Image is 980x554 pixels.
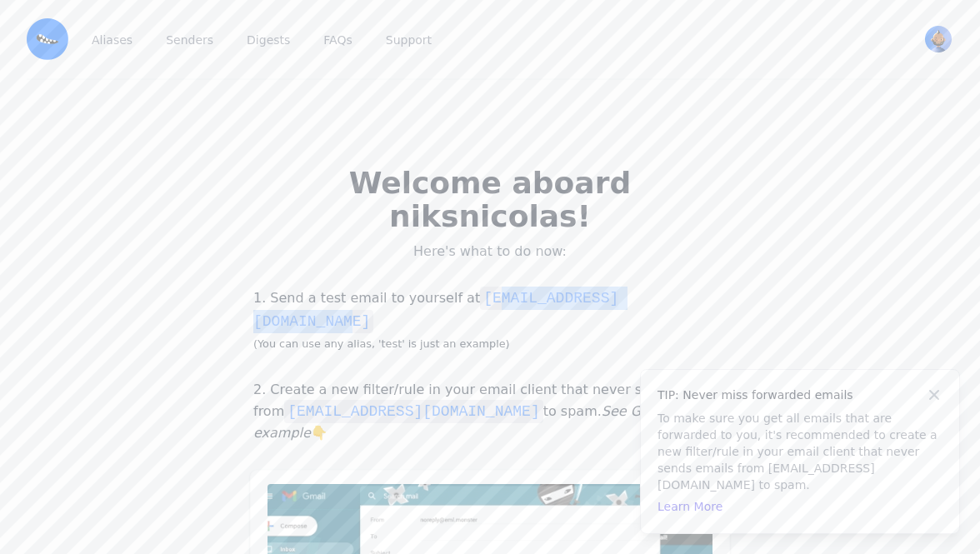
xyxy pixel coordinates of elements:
[250,380,730,443] p: 2. Create a new filter/rule in your email client that never sends emails from to spam. 👇
[253,337,510,350] small: (You can use any alias, 'test' is just an example)
[250,287,730,353] p: 1. Send a test email to yourself at
[284,400,542,423] code: [EMAIL_ADDRESS][DOMAIN_NAME]
[27,18,68,60] img: Email Monster
[303,167,677,233] h2: Welcome aboard niksnicolas!
[657,500,722,513] a: Learn More
[303,243,677,260] p: Here's what to do now:
[923,24,953,54] button: User menu
[253,287,618,333] code: [EMAIL_ADDRESS][DOMAIN_NAME]
[925,26,952,52] img: niksnicolas's Avatar
[657,387,942,403] h4: TIP: Never miss forwarded emails
[657,410,942,493] p: To make sure you get all emails that are forwarded to you, it's recommended to create a new filte...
